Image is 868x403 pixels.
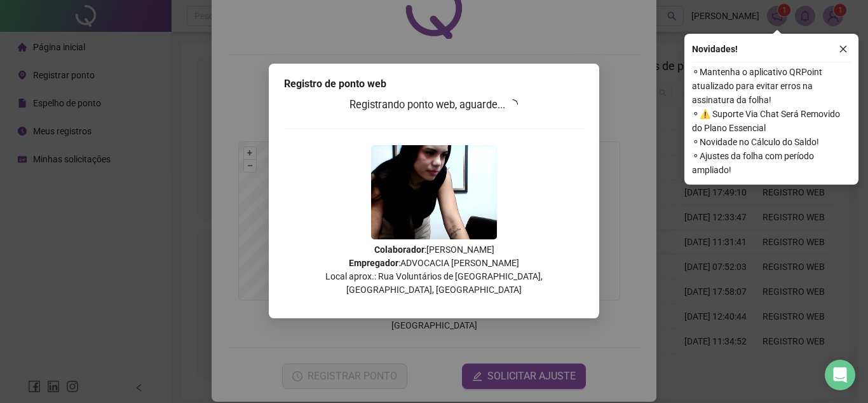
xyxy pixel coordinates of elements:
[839,45,848,53] span: close
[506,98,520,111] span: loading
[284,76,584,92] div: Registro de ponto web
[692,65,851,107] span: ⚬ Mantenha o aplicativo QRPoint atualizado para evitar erros na assinatura da folha!
[284,97,584,113] h3: Registrando ponto web, aguarde...
[692,135,851,149] span: ⚬ Novidade no Cálculo do Saldo!
[692,149,851,177] span: ⚬ Ajustes da folha com período ampliado!
[692,42,738,56] span: Novidades !
[374,244,424,255] strong: Colaborador
[371,145,497,239] img: Z
[284,243,584,297] p: : [PERSON_NAME] : ADVOCACIA [PERSON_NAME] Local aprox.: Rua Voluntários de [GEOGRAPHIC_DATA], [GE...
[825,360,855,390] div: Open Intercom Messenger
[692,107,851,135] span: ⚬ ⚠️ Suporte Via Chat Será Removido do Plano Essencial
[349,258,398,268] strong: Empregador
